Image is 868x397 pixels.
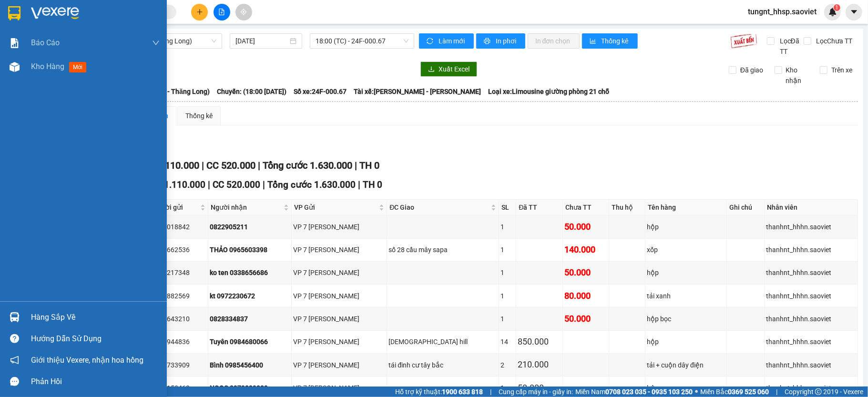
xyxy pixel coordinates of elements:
[293,291,386,301] div: VP 7 [PERSON_NAME]
[590,38,598,45] span: bar-chart
[293,360,386,370] div: VP 7 [PERSON_NAME]
[499,200,517,215] th: SL
[740,6,824,18] span: tungnt_hhsp.saoviet
[488,86,609,97] span: Loại xe: Limousine giường phòng 21 chỗ
[766,291,856,301] div: thanhnt_hhhn.saoviet
[500,222,515,232] div: 1
[815,388,822,395] span: copyright
[153,202,198,213] span: Người gửi
[152,267,206,278] div: 0987217348
[235,36,288,46] input: 12/09/2025
[647,336,725,347] div: hộp
[210,383,290,393] div: NGỌC 0979009089
[490,387,491,397] span: |
[185,111,213,121] div: Thống kê
[152,314,206,324] div: 0977643210
[766,336,856,347] div: thanhnt_hhhn.saoviet
[500,336,515,347] div: 14
[582,33,638,49] button: bar-chartThống kê
[518,358,561,371] div: 210.000
[294,86,347,97] span: Số xe: 24F-000.67
[766,314,856,324] div: thanhnt_hhhn.saoviet
[210,336,290,347] div: Tuyên 0984680066
[428,66,435,73] span: download
[293,383,386,393] div: VP 7 [PERSON_NAME]
[210,222,290,232] div: 0822905211
[355,160,357,171] span: |
[575,387,693,397] span: Miền Nam
[419,33,474,49] button: syncLàm mới
[846,4,862,20] button: caret-down
[496,36,518,46] span: In phơi
[850,8,858,16] span: caret-down
[150,179,205,190] span: CR 1.110.000
[152,360,206,370] div: 0901733909
[609,200,645,215] th: Thu hộ
[528,33,580,49] button: In đơn chọn
[293,267,386,278] div: VP 7 [PERSON_NAME]
[142,160,199,171] span: CR 1.110.000
[10,312,20,322] img: warehouse-icon
[363,179,382,190] span: TH 0
[218,9,225,15] span: file-add
[152,244,206,255] div: 0989662536
[813,36,854,46] span: Lọc Chưa TT
[563,200,610,215] th: Chưa TT
[516,200,563,215] th: Đã TT
[292,239,388,262] td: VP 7 Phạm Văn Đồng
[10,62,20,72] img: warehouse-icon
[292,262,388,285] td: VP 7 Phạm Văn Đồng
[152,39,160,47] span: down
[476,33,525,49] button: printerIn phơi
[776,387,777,397] span: |
[518,335,561,348] div: 850.000
[564,220,608,234] div: 50.000
[647,314,725,324] div: hộp bọc
[389,202,489,213] span: ĐC Giao
[208,179,210,190] span: |
[211,202,282,213] span: Người nhận
[210,244,290,255] div: THẢO 0965603398
[292,331,388,354] td: VP 7 Phạm Văn Đồng
[564,289,608,303] div: 80.000
[152,222,206,232] div: 0967018842
[500,383,515,393] div: 1
[766,244,856,255] div: thanhnt_hhhn.saoviet
[766,222,856,232] div: thanhnt_hhhn.saoviet
[500,291,515,301] div: 1
[605,388,693,396] strong: 0708 023 035 - 0935 103 250
[776,36,804,57] span: Lọc Đã TT
[564,266,608,279] div: 50.000
[8,6,20,20] img: logo-vxr
[765,200,858,215] th: Nhân viên
[206,160,255,171] span: CC 520.000
[500,360,515,370] div: 2
[293,222,386,232] div: VP 7 [PERSON_NAME]
[10,38,20,48] img: solution-icon
[388,360,497,370] div: tái đinh cư tây bắc
[647,383,725,393] div: hộp
[293,336,386,347] div: VP 7 [PERSON_NAME]
[500,267,515,278] div: 1
[213,179,260,190] span: CC 520.000
[152,383,206,393] div: 0354153468
[647,291,725,301] div: tải xanh
[263,179,265,190] span: |
[442,388,483,396] strong: 1900 633 818
[152,336,206,347] div: 0975944836
[730,33,757,49] img: 9k=
[267,179,356,190] span: Tổng cước 1.630.000
[354,86,481,97] span: Tài xế: [PERSON_NAME] - [PERSON_NAME]
[827,65,856,75] span: Trên xe
[439,36,466,46] span: Làm mới
[828,8,837,16] img: icon-new-feature
[10,356,19,365] span: notification
[359,160,379,171] span: TH 0
[439,64,470,74] span: Xuất Excel
[500,314,515,324] div: 1
[152,291,206,301] div: 0877882569
[39,88,210,95] b: Tuyến: [GEOGRAPHIC_DATA] - Sapa (Cabin - Thăng Long)
[645,200,726,215] th: Tên hàng
[484,38,492,45] span: printer
[263,160,352,171] span: Tổng cước 1.630.000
